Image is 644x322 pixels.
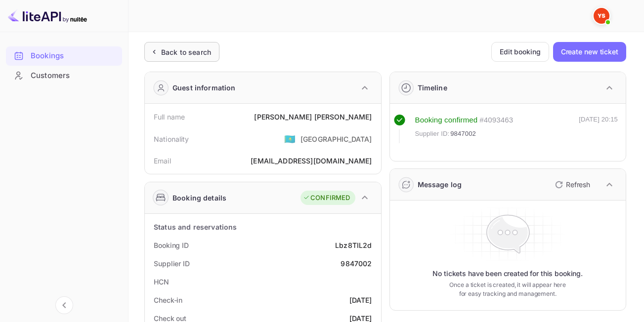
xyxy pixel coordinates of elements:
[6,66,122,85] div: Customers
[415,115,478,126] div: Booking confirmed
[154,240,189,250] div: Booking ID
[251,156,372,166] div: [EMAIL_ADDRESS][DOMAIN_NAME]
[31,50,117,62] div: Bookings
[479,115,513,126] div: # 4093463
[579,115,618,143] div: [DATE] 20:15
[553,42,626,62] button: Create new ticket
[418,82,447,93] div: Timeline
[55,296,73,314] button: Collapse navigation
[154,112,185,122] div: Full name
[8,8,87,24] img: LiteAPI logo
[31,70,117,81] div: Customers
[154,295,182,305] div: Check-in
[154,134,189,144] div: Nationality
[6,66,122,84] a: Customers
[349,295,372,305] div: [DATE]
[161,47,211,57] div: Back to search
[6,46,122,66] div: Bookings
[154,277,169,287] div: HCN
[450,129,476,139] span: 9847002
[491,42,549,62] button: Edit booking
[172,193,226,203] div: Booking details
[284,130,296,148] span: United States
[594,8,609,24] img: Yandex Support
[154,258,190,269] div: Supplier ID
[341,258,372,269] div: 9847002
[254,112,372,122] div: [PERSON_NAME] [PERSON_NAME]
[566,179,590,190] p: Refresh
[415,129,450,139] span: Supplier ID:
[432,269,583,279] p: No tickets have been created for this booking.
[445,281,570,298] p: Once a ticket is created, it will appear here for easy tracking and management.
[303,193,350,203] div: CONFIRMED
[6,46,122,65] a: Bookings
[301,134,372,144] div: [GEOGRAPHIC_DATA]
[335,240,372,250] div: Lbz8TIL2d
[154,222,237,232] div: Status and reservations
[418,179,462,190] div: Message log
[154,156,171,166] div: Email
[549,177,594,193] button: Refresh
[172,82,236,93] div: Guest information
